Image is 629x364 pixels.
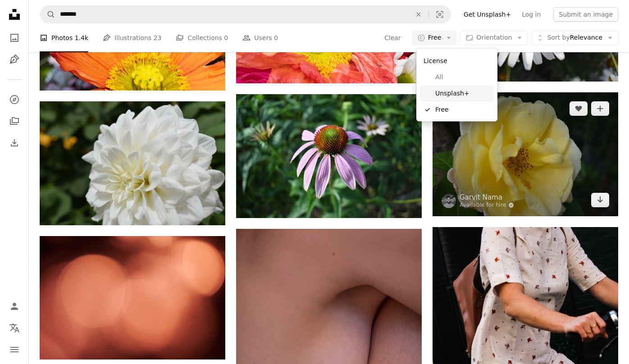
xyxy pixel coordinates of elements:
[416,49,497,122] div: Free
[428,33,442,42] span: Free
[435,105,490,114] span: Free
[435,73,490,82] span: All
[460,31,528,45] button: Orientation
[420,52,494,69] div: License
[435,89,490,98] span: Unsplash+
[412,31,457,45] button: Free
